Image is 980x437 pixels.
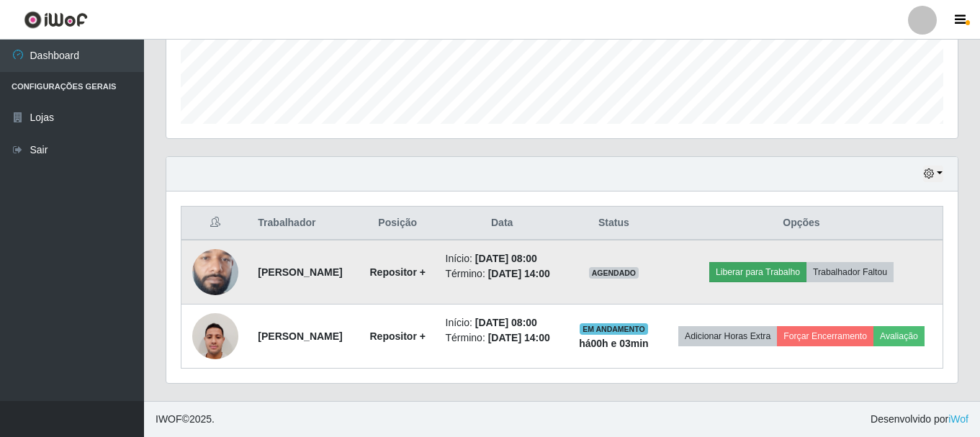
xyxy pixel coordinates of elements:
[873,326,925,346] button: Avaliação
[446,315,559,330] li: Início:
[475,253,537,264] time: [DATE] 08:00
[567,207,660,240] th: Status
[359,207,437,240] th: Posição
[370,266,426,278] strong: Repositor +
[806,262,894,282] button: Trabalhador Faltou
[437,207,567,240] th: Data
[192,305,238,366] img: 1749045235898.jpeg
[660,207,943,240] th: Opções
[488,268,550,279] time: [DATE] 14:00
[24,11,88,29] img: CoreUI Logo
[446,251,559,266] li: Início:
[580,323,648,335] span: EM ANDAMENTO
[156,412,215,427] span: © 2025 .
[156,413,182,425] span: IWOF
[871,412,968,427] span: Desenvolvido por
[709,262,806,282] button: Liberar para Trabalho
[948,413,968,425] a: iWof
[192,221,238,323] img: 1745421855441.jpeg
[446,266,559,281] li: Término:
[258,266,342,278] strong: [PERSON_NAME]
[249,207,359,240] th: Trabalhador
[370,330,426,342] strong: Repositor +
[258,330,342,342] strong: [PERSON_NAME]
[777,326,873,346] button: Forçar Encerramento
[579,338,649,349] strong: há 00 h e 03 min
[589,267,639,279] span: AGENDADO
[678,326,777,346] button: Adicionar Horas Extra
[475,317,537,328] time: [DATE] 08:00
[446,330,559,346] li: Término:
[488,332,550,343] time: [DATE] 14:00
